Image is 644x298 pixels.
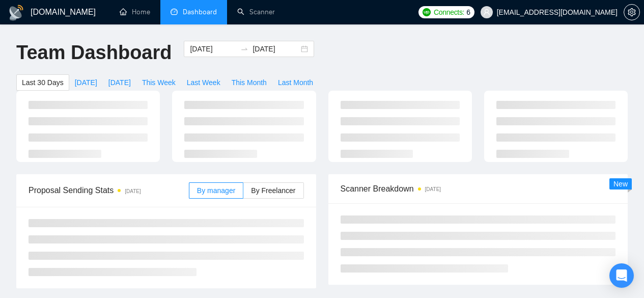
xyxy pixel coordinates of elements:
span: [DATE] [75,77,97,88]
span: dashboard [171,8,178,15]
button: Last Week [181,74,226,91]
span: Connects: [434,7,464,18]
button: [DATE] [103,74,136,91]
a: searchScanner [237,8,275,16]
span: Proposal Sending Stats [29,184,189,197]
button: Last 30 Days [16,74,69,91]
span: Last Month [278,77,313,88]
span: Last Week [187,77,220,88]
span: [DATE] [108,77,131,88]
input: Start date [190,43,236,55]
time: [DATE] [425,186,441,192]
button: [DATE] [69,74,103,91]
span: to [240,45,248,53]
a: setting [624,8,640,16]
span: setting [624,8,639,16]
div: Open Intercom Messenger [609,263,634,288]
span: By Freelancer [251,186,295,195]
span: Dashboard [183,8,217,16]
span: By manager [197,186,235,195]
span: New [613,180,628,188]
span: user [483,9,490,16]
button: This Month [226,74,272,91]
span: This Month [232,77,267,88]
button: setting [624,4,640,20]
span: swap-right [240,45,248,53]
button: This Week [136,74,181,91]
button: Last Month [272,74,319,91]
span: Scanner Breakdown [341,182,616,195]
span: This Week [142,77,176,88]
time: [DATE] [125,188,141,194]
img: logo [8,5,24,21]
span: Last 30 Days [22,77,64,88]
span: 6 [466,7,470,18]
h1: Team Dashboard [16,41,172,65]
input: End date [253,43,299,55]
img: upwork-logo.png [423,8,431,16]
a: homeHome [120,8,150,16]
